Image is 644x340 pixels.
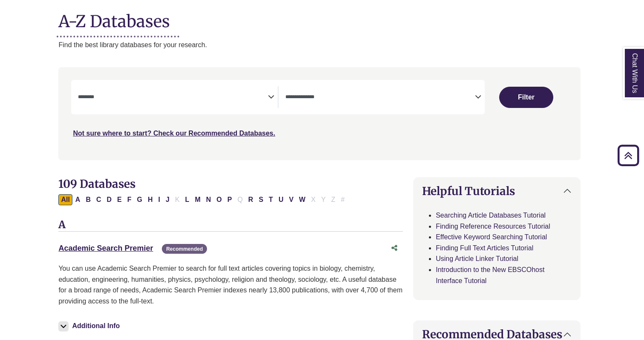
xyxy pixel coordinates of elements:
a: Back to Top [615,150,642,161]
button: Filter Results P [225,194,235,205]
button: Submit for Search Results [499,87,554,108]
textarea: Search [78,94,268,101]
span: 109 Databases [58,177,135,191]
span: Recommended [162,244,207,254]
button: Filter Results S [256,194,266,205]
button: Helpful Tutorials [414,178,580,204]
nav: Search filters [58,67,580,160]
button: Filter Results B [83,194,93,205]
button: Filter Results T [266,194,276,205]
h3: A [58,219,403,232]
h1: A-Z Databases [58,5,580,31]
button: Filter Results G [135,194,145,205]
p: Find the best library databases for your research. [58,40,580,51]
button: Filter Results W [296,194,308,205]
button: Filter Results N [204,194,214,205]
a: Academic Search Premier [58,244,153,252]
button: Filter Results E [115,194,124,205]
a: Effective Keyword Searching Tutorial [436,233,547,241]
button: Additional Info [58,320,122,332]
p: You can use Academic Search Premier to search for full text articles covering topics in biology, ... [58,263,403,306]
button: Filter Results H [145,194,155,205]
button: Filter Results V [286,194,296,205]
div: Alpha-list to filter by first letter of database name [58,195,348,203]
button: Filter Results M [192,194,203,205]
button: Filter Results U [276,194,286,205]
a: Finding Full Text Articles Tutorial [436,244,533,252]
a: Introduction to the New EBSCOhost Interface Tutorial [436,266,544,284]
a: Using Article Linker Tutorial [436,255,518,262]
button: Filter Results A [73,194,83,205]
button: Filter Results O [214,194,224,205]
button: All [58,194,72,205]
button: Filter Results I [156,194,163,205]
button: Filter Results F [125,194,134,205]
button: Filter Results L [183,194,192,205]
a: Finding Reference Resources Tutorial [436,223,550,230]
button: Filter Results D [104,194,115,205]
button: Filter Results C [94,194,104,205]
a: Not sure where to start? Check our Recommended Databases. [73,130,275,137]
button: Filter Results J [163,194,172,205]
button: Filter Results R [246,194,256,205]
a: Searching Article Databases Tutorial [436,212,546,219]
textarea: Search [285,94,475,101]
button: Share this database [386,240,403,256]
